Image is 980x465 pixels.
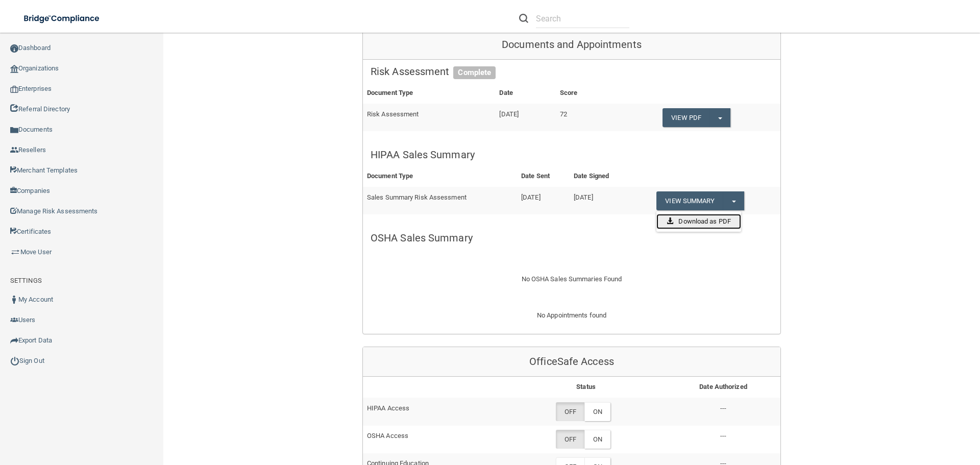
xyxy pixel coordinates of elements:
img: ic_user_dark.df1a06c3.png [10,296,18,304]
iframe: Drift Widget Chat Controller [803,393,968,433]
p: --- [670,430,776,442]
td: Risk Assessment [363,104,495,131]
div: OfficeSafe Access [363,347,780,377]
h5: OSHA Sales Summary [371,232,773,243]
div: Documents and Appointments [363,30,780,60]
td: 72 [556,104,613,131]
div: No OSHA Sales Summaries Found [363,261,780,298]
th: Document Type [363,83,495,104]
a: Download as PDF [656,214,741,229]
h5: HIPAA Sales Summary [371,149,773,160]
td: [DATE] [517,187,570,214]
th: Score [556,83,613,104]
img: ic_dashboard_dark.d01f4a41.png [10,44,18,53]
td: Sales Summary Risk Assessment [363,187,517,214]
a: View PDF [663,108,709,127]
th: Date Signed [570,166,632,187]
td: OSHA Access [363,426,506,453]
th: Date Sent [517,166,570,187]
img: ic_reseller.de258add.png [10,146,18,154]
img: icon-documents.8dae5593.png [10,126,18,134]
span: Complete [453,66,496,80]
div: No Appointments found [363,309,780,334]
td: HIPAA Access [363,398,506,425]
p: --- [670,402,776,414]
input: Search [536,9,629,28]
th: Status [506,377,666,398]
a: View Summary [656,191,723,210]
img: icon-export.b9366987.png [10,336,18,345]
img: briefcase.64adab9b.png [10,247,20,257]
label: OFF [556,402,584,421]
img: enterprise.0d942306.png [10,86,18,93]
th: Date [495,83,555,104]
img: ic-search.3b580494.png [519,14,528,23]
label: SETTINGS [10,275,42,287]
img: icon-users.e205127d.png [10,316,18,324]
img: ic_power_dark.7ecde6b1.png [10,356,19,365]
img: bridge_compliance_login_screen.278c3ca4.svg [15,8,109,29]
th: Date Authorized [666,377,780,398]
label: ON [584,402,610,421]
label: OFF [556,430,584,449]
label: ON [584,430,610,449]
td: [DATE] [570,187,632,214]
img: organization-icon.f8decf85.png [10,65,18,73]
h5: Risk Assessment [371,66,773,77]
th: Document Type [363,166,517,187]
td: [DATE] [495,104,555,131]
